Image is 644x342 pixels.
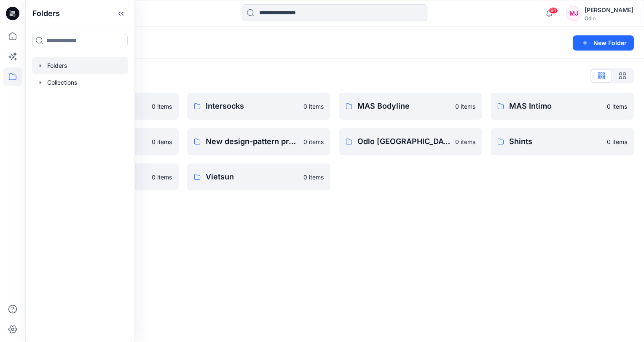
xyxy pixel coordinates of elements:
p: MAS Intimo [509,100,602,112]
a: New design-pattern process test group0 items [187,128,330,155]
p: 0 items [152,137,172,146]
p: MAS Bodyline [357,100,450,112]
p: 0 items [607,137,627,146]
a: MAS Bodyline0 items [339,93,482,120]
div: MJ [566,6,581,21]
div: Odlo [585,15,633,21]
p: Odlo [GEOGRAPHIC_DATA] [357,136,450,147]
p: Shints [509,136,602,147]
span: 91 [549,7,558,14]
a: Shints0 items [491,128,634,155]
p: 0 items [152,102,172,111]
p: 0 items [303,137,324,146]
a: MAS Intimo0 items [491,93,634,120]
a: Intersocks0 items [187,93,330,120]
p: 0 items [303,173,324,182]
p: Intersocks [206,100,298,112]
div: [PERSON_NAME] [585,5,633,15]
p: 0 items [607,102,627,111]
p: New design-pattern process test group [206,136,298,147]
p: 0 items [455,137,475,146]
p: 0 items [455,102,475,111]
button: New Folder [573,35,634,51]
a: Vietsun0 items [187,163,330,190]
a: Odlo [GEOGRAPHIC_DATA]0 items [339,128,482,155]
p: Vietsun [206,171,298,183]
p: 0 items [303,102,324,111]
p: 0 items [152,173,172,182]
